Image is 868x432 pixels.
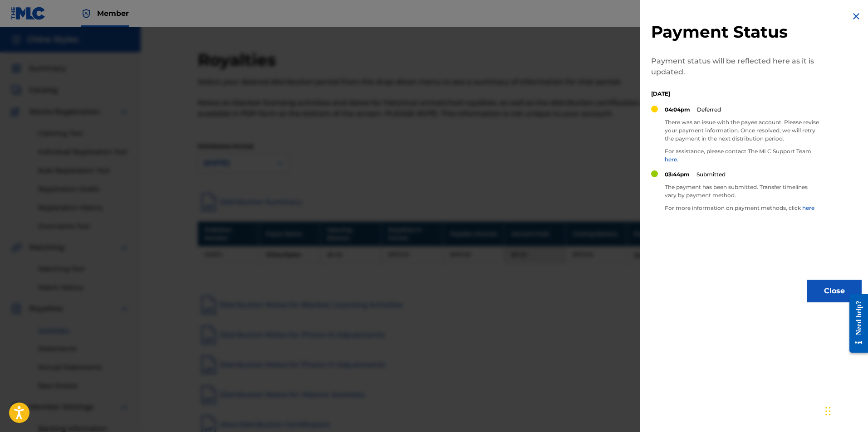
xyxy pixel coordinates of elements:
[651,22,819,42] h2: Payment Status
[802,204,814,211] a: here
[97,8,129,19] span: Member
[823,388,868,432] iframe: Chat Widget
[665,106,690,114] p: 04:04pm
[696,170,726,179] p: Submitted
[665,183,819,199] p: The payment has been submitted. Transfer timelines vary by payment method.
[807,280,862,302] button: Close
[651,90,819,98] p: [DATE]
[697,106,721,114] p: Deferred
[11,7,46,20] img: MLC Logo
[665,118,819,143] p: There was an issue with the payee account. Please revise your payment information. Once resolved,...
[665,156,678,163] a: here.
[665,147,819,164] p: For assistance, please contact The MLC Support Team
[665,204,819,212] p: For more information on payment methods, click
[825,398,831,425] div: Drag
[843,287,868,360] iframe: Resource Center
[665,170,690,179] p: 03:44pm
[651,56,819,78] p: Payment status will be reflected here as it is updated.
[81,8,92,19] img: Top Rightsholder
